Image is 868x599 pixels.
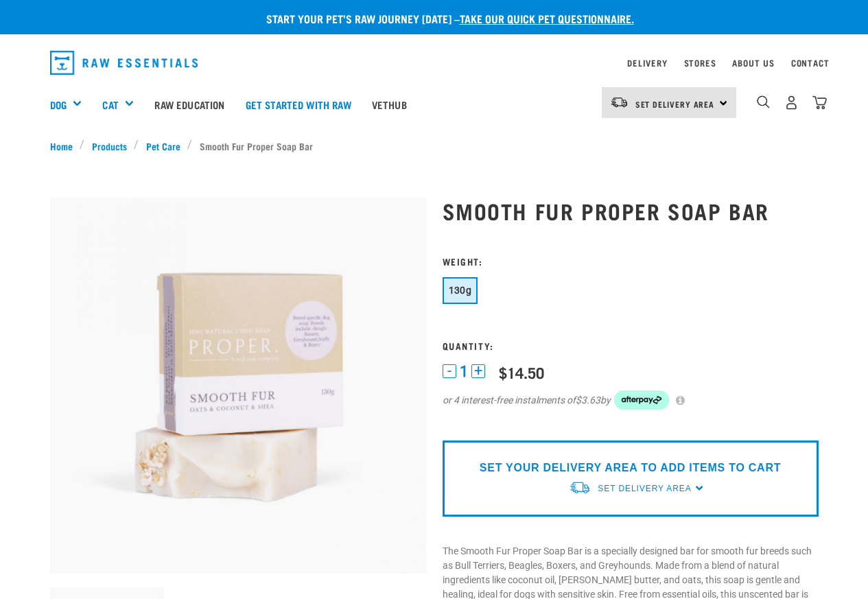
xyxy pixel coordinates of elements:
a: Stores [684,60,716,65]
nav: dropdown navigation [39,45,830,80]
a: Home [50,139,80,153]
div: or 4 interest-free instalments of by [443,390,819,410]
a: Pet Care [139,139,187,153]
img: van-moving.png [610,96,629,108]
span: 130g [449,285,472,296]
img: Raw Essentials Logo [50,51,198,75]
a: Contact [791,60,830,65]
h1: Smooth Fur Proper Soap Bar [443,198,819,223]
p: SET YOUR DELIVERY AREA TO ADD ITEMS TO CART [480,460,781,476]
a: About Us [732,60,774,65]
a: Delivery [627,60,667,65]
a: Raw Education [144,77,235,132]
span: Set Delivery Area [635,102,715,106]
span: Set Delivery Area [598,484,691,493]
span: 1 [460,364,468,379]
a: Get started with Raw [235,77,362,132]
img: user.png [784,95,799,110]
img: Afterpay [614,390,669,410]
img: Smooth fur soap [50,198,426,574]
a: take our quick pet questionnaire. [460,15,634,21]
button: - [443,364,456,378]
nav: breadcrumbs [50,139,819,153]
img: van-moving.png [569,480,591,495]
img: home-icon@2x.png [812,95,827,110]
a: Products [84,139,134,153]
a: Cat [102,97,118,113]
h3: Quantity: [443,340,819,351]
button: + [471,364,485,378]
span: $3.63 [576,393,600,408]
a: Vethub [362,77,417,132]
h3: Weight: [443,256,819,266]
div: $14.50 [499,364,544,381]
button: 130g [443,277,478,304]
a: Dog [50,97,67,113]
img: home-icon-1@2x.png [757,95,770,108]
